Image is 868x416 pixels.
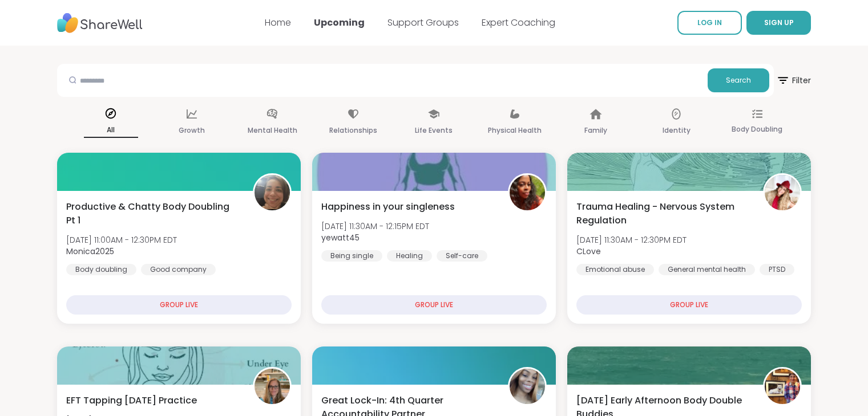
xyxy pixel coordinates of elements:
span: Search [726,75,751,85]
p: Physical Health [488,124,542,137]
img: seasonzofapril [510,369,545,404]
div: Emotional abuse [576,264,654,275]
img: AmberWolffWizard [765,369,800,404]
p: Growth [179,124,205,137]
a: Expert Coaching [482,16,555,29]
div: Good company [141,264,216,275]
p: Family [584,124,607,137]
b: Monica2025 [66,246,114,257]
span: LOG IN [697,18,722,27]
a: Upcoming [314,16,365,29]
div: GROUP LIVE [66,295,292,315]
img: ShareWell Nav Logo [57,7,143,39]
div: GROUP LIVE [576,295,802,315]
button: Filter [776,64,811,97]
b: CLove [576,246,601,257]
b: yewatt45 [321,232,360,243]
div: Self-care [437,250,487,262]
p: Body Doubling [732,123,782,136]
span: Productive & Chatty Body Doubling Pt 1 [66,200,240,227]
p: Relationships [329,124,377,137]
div: Being single [321,250,382,262]
p: Life Events [415,124,453,137]
a: Home [265,16,291,29]
div: Body doubling [66,264,136,275]
span: Trauma Healing - Nervous System Regulation [576,200,750,227]
img: yewatt45 [510,175,545,210]
a: LOG IN [677,11,742,35]
button: Search [708,68,769,92]
div: PTSD [760,264,794,275]
span: Happiness in your singleness [321,200,455,214]
p: Mental Health [248,124,297,137]
span: SIGN UP [764,18,794,27]
div: GROUP LIVE [321,295,547,315]
span: [DATE] 11:30AM - 12:15PM EDT [321,221,429,232]
span: [DATE] 11:30AM - 12:30PM EDT [576,234,687,246]
img: CLove [765,175,800,210]
a: Support Groups [387,16,459,29]
p: All [84,123,138,138]
button: SIGN UP [746,11,811,35]
p: Identity [663,124,691,137]
div: General mental health [659,264,755,275]
div: Healing [387,250,432,262]
img: Monica2025 [255,175,290,210]
span: EFT Tapping [DATE] Practice [66,394,197,407]
span: Filter [776,67,811,94]
span: [DATE] 11:00AM - 12:30PM EDT [66,234,177,246]
img: Jill_B_Gratitude [255,369,290,404]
